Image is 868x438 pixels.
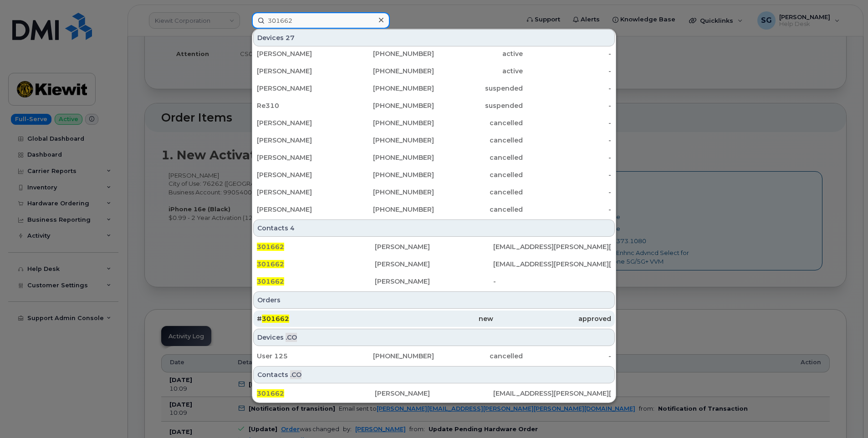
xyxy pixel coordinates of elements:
[434,101,523,110] div: suspended
[257,153,346,162] div: [PERSON_NAME]
[253,132,615,148] a: [PERSON_NAME][PHONE_NUMBER]cancelled-
[434,205,523,214] div: cancelled
[523,49,612,58] div: -
[257,243,284,251] span: 301662
[257,205,346,214] div: [PERSON_NAME]
[434,66,523,76] div: active
[253,149,615,166] a: [PERSON_NAME][PHONE_NUMBER]cancelled-
[257,66,346,76] div: [PERSON_NAME]
[828,398,861,431] iframe: Messenger Launcher
[493,260,611,269] div: [EMAIL_ADDRESS][PERSON_NAME][DOMAIN_NAME]
[523,188,612,197] div: -
[375,314,493,323] div: new
[523,66,612,76] div: -
[523,136,612,145] div: -
[434,351,523,361] div: cancelled
[346,351,434,361] div: [PHONE_NUMBER]
[523,118,612,127] div: -
[434,49,523,58] div: active
[257,136,346,145] div: [PERSON_NAME]
[290,224,295,233] span: 4
[257,188,346,197] div: [PERSON_NAME]
[253,184,615,200] a: [PERSON_NAME][PHONE_NUMBER]cancelled-
[523,205,612,214] div: -
[346,153,434,162] div: [PHONE_NUMBER]
[493,277,611,286] div: -
[375,389,493,398] div: [PERSON_NAME]
[346,84,434,93] div: [PHONE_NUMBER]
[253,256,615,272] a: 301662[PERSON_NAME][EMAIL_ADDRESS][PERSON_NAME][DOMAIN_NAME]
[257,389,284,397] span: 301662
[346,188,434,197] div: [PHONE_NUMBER]
[257,314,375,323] div: #
[346,49,434,58] div: [PHONE_NUMBER]
[286,333,297,342] span: .CO
[346,136,434,145] div: [PHONE_NUMBER]
[253,273,615,290] a: 301662[PERSON_NAME]-
[257,351,346,361] div: User 125
[493,242,611,251] div: [EMAIL_ADDRESS][PERSON_NAME][DOMAIN_NAME]
[253,46,615,62] a: [PERSON_NAME][PHONE_NUMBER]active-
[262,315,289,323] span: 301662
[253,311,615,327] a: #301662newapproved
[257,260,284,268] span: 301662
[346,205,434,214] div: [PHONE_NUMBER]
[257,170,346,179] div: [PERSON_NAME]
[346,170,434,179] div: [PHONE_NUMBER]
[253,385,615,402] a: 301662[PERSON_NAME][EMAIL_ADDRESS][PERSON_NAME][DOMAIN_NAME]
[346,101,434,110] div: [PHONE_NUMBER]
[493,389,611,398] div: [EMAIL_ADDRESS][PERSON_NAME][DOMAIN_NAME]
[253,219,615,237] div: Contacts
[253,201,615,218] a: [PERSON_NAME][PHONE_NUMBER]cancelled-
[434,170,523,179] div: cancelled
[290,370,301,379] span: .CO
[434,136,523,145] div: cancelled
[253,63,615,79] a: [PERSON_NAME][PHONE_NUMBER]active-
[253,348,615,364] a: User 125[PHONE_NUMBER]cancelled-
[346,118,434,127] div: [PHONE_NUMBER]
[257,277,284,285] span: 301662
[434,153,523,162] div: cancelled
[257,118,346,127] div: [PERSON_NAME]
[252,12,390,29] input: Find something...
[493,314,611,323] div: approved
[523,170,612,179] div: -
[253,366,615,383] div: Contacts
[253,329,615,346] div: Devices
[286,33,295,42] span: 27
[253,29,615,46] div: Devices
[375,277,493,286] div: [PERSON_NAME]
[253,80,615,97] a: [PERSON_NAME][PHONE_NUMBER]suspended-
[375,260,493,269] div: [PERSON_NAME]
[257,101,346,110] div: Re310
[523,84,612,93] div: -
[434,188,523,197] div: cancelled
[434,118,523,127] div: cancelled
[523,351,612,361] div: -
[434,84,523,93] div: suspended
[253,239,615,255] a: 301662[PERSON_NAME][EMAIL_ADDRESS][PERSON_NAME][DOMAIN_NAME]
[523,101,612,110] div: -
[253,115,615,131] a: [PERSON_NAME][PHONE_NUMBER]cancelled-
[375,242,493,251] div: [PERSON_NAME]
[257,84,346,93] div: [PERSON_NAME]
[257,49,346,58] div: [PERSON_NAME]
[253,291,615,309] div: Orders
[346,66,434,76] div: [PHONE_NUMBER]
[253,167,615,183] a: [PERSON_NAME][PHONE_NUMBER]cancelled-
[523,153,612,162] div: -
[253,97,615,114] a: Re310[PHONE_NUMBER]suspended-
